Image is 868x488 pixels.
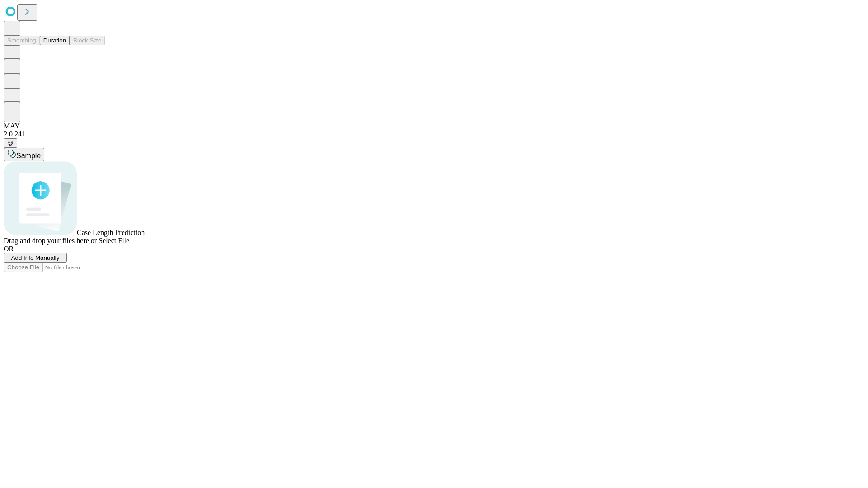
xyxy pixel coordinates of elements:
[4,122,864,130] div: MAY
[40,36,70,45] button: Duration
[4,253,67,263] button: Add Info Manually
[70,36,105,45] button: Block Size
[11,254,60,261] span: Add Info Manually
[16,152,41,160] span: Sample
[4,148,44,161] button: Sample
[99,237,129,244] span: Select File
[7,140,14,146] span: @
[4,138,17,148] button: @
[4,237,97,244] span: Drag and drop your files here or
[4,245,14,253] span: OR
[77,229,145,236] span: Case Length Prediction
[4,36,40,45] button: Smoothing
[4,130,864,138] div: 2.0.241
